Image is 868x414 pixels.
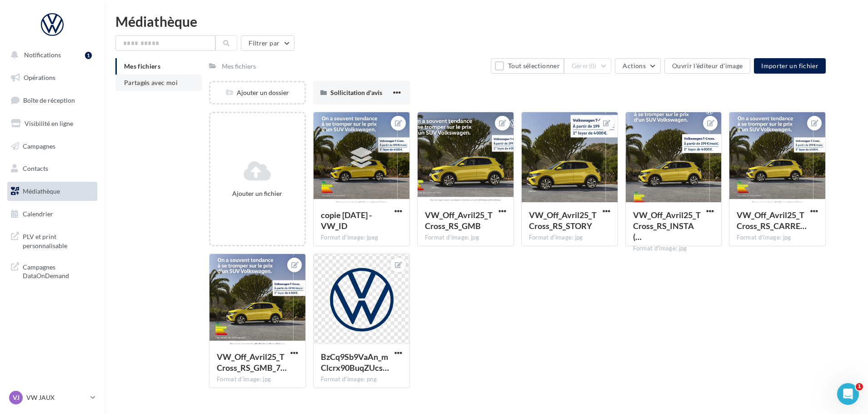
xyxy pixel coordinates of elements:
[321,234,402,242] div: Format d'image: jpeg
[623,62,645,70] span: Actions
[321,210,372,231] span: copie 29-04-2025 - VW_ID
[633,210,701,242] span: VW_Off_Avril25_TCross_RS_INSTA (1)
[321,375,402,384] div: Format d'image: png
[737,234,818,242] div: Format d'image: jpg
[26,393,87,402] p: VW JAUX
[529,210,597,231] span: VW_Off_Avril25_TCross_RS_STORY
[5,182,99,201] a: Médiathèque
[23,96,75,104] span: Boîte de réception
[737,210,807,231] span: VW_Off_Avril25_TCross_RS_CARRE (1)
[5,159,99,178] a: Contacts
[529,234,610,242] div: Format d'image: jpg
[761,62,818,70] span: Importer un fichier
[5,45,95,65] button: Notifications 1
[124,62,160,70] span: Mes fichiers
[25,120,73,127] span: Visibilité en ligne
[664,58,750,74] button: Ouvrir l'éditeur d'image
[210,88,304,97] div: Ajouter un dossier
[564,58,612,74] button: Gérer(0)
[5,227,99,254] a: PLV et print personnalisable
[856,383,863,390] span: 1
[85,52,92,59] div: 1
[214,189,301,198] div: Ajouter un fichier
[5,137,99,156] a: Campagnes
[23,210,53,218] span: Calendrier
[589,62,597,70] span: (0)
[24,51,61,59] span: Notifications
[5,114,99,133] a: Visibilité en ligne
[115,15,857,28] div: Médiathèque
[23,261,94,280] span: Campagnes DataOnDemand
[5,257,99,284] a: Campagnes DataOnDemand
[754,58,826,74] button: Importer un fichier
[23,187,60,195] span: Médiathèque
[425,210,493,231] span: VW_Off_Avril25_TCross_RS_GMB
[5,90,99,110] a: Boîte de réception
[217,352,287,373] span: VW_Off_Avril25_TCross_RS_GMB_720x720
[615,58,660,74] button: Actions
[23,230,94,250] span: PLV et print personnalisable
[217,375,298,384] div: Format d'image: jpg
[124,79,178,86] span: Partagés avec moi
[5,205,99,224] a: Calendrier
[5,68,99,87] a: Opérations
[7,389,97,406] a: VJ VW JAUX
[330,89,382,96] span: Sollicitation d'avis
[837,383,859,405] iframe: Intercom live chat
[24,74,55,81] span: Opérations
[222,62,256,71] div: Mes fichiers
[23,165,48,172] span: Contacts
[23,142,55,150] span: Campagnes
[491,58,564,74] button: Tout sélectionner
[321,352,389,373] span: BzCq9Sb9VaAn_mClcrx90BuqZUcss9Sla5LBTgIkml1ivv5sb4GN6jDqiWySAlRr53zNeABAgv4p_dUR2w=s0
[241,35,294,51] button: Filtrer par
[633,244,714,253] div: Format d'image: jpg
[13,393,20,402] span: VJ
[425,234,506,242] div: Format d'image: jpg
